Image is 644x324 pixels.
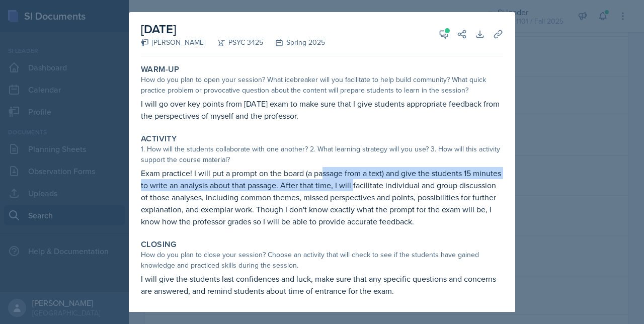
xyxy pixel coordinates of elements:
div: [PERSON_NAME] [141,37,205,48]
p: Exam practice! I will put a prompt on the board (a passage from a text) and give the students 15 ... [141,167,503,227]
label: Closing [141,239,177,250]
h2: [DATE] [141,20,325,38]
div: 1. How will the students collaborate with one another? 2. What learning strategy will you use? 3.... [141,144,503,165]
div: How do you plan to close your session? Choose an activity that will check to see if the students ... [141,250,503,271]
label: Activity [141,134,177,144]
p: I will give the students last confidences and luck, make sure that any specific questions and con... [141,273,503,297]
div: Spring 2025 [263,37,325,48]
div: How do you plan to open your session? What icebreaker will you facilitate to help build community... [141,74,503,96]
p: I will go over key points from [DATE] exam to make sure that I give students appropriate feedback... [141,98,503,122]
div: PSYC 3425 [205,37,263,48]
label: Warm-Up [141,64,180,74]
